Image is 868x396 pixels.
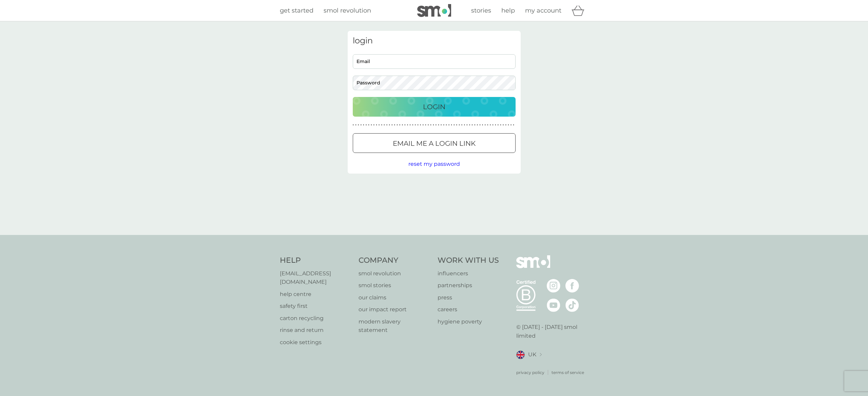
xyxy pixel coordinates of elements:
a: carton recycling [280,314,352,323]
p: ● [415,123,416,127]
a: careers [438,305,499,314]
a: terms of service [552,369,584,376]
span: help [501,7,515,14]
p: ● [360,123,362,127]
p: ● [368,123,369,127]
p: ● [510,123,512,127]
p: influencers [438,269,499,278]
a: rinse and return [280,326,352,335]
img: visit the smol Youtube page [547,298,560,312]
h4: Company [359,255,431,266]
p: ● [363,123,364,127]
p: ● [492,123,494,127]
p: help centre [280,290,352,299]
span: UK [528,350,536,359]
img: UK flag [516,351,525,359]
a: smol revolution [359,269,431,278]
p: ● [474,123,476,127]
img: visit the smol Tiktok page [565,298,579,312]
p: ● [436,123,437,127]
p: ● [358,123,359,127]
p: ● [484,123,486,127]
button: Email me a login link [353,133,516,153]
p: ● [500,123,501,127]
p: ● [498,123,499,127]
p: ● [376,123,377,127]
p: ● [389,123,390,127]
h4: Work With Us [438,255,499,266]
img: smol [516,255,550,278]
a: stories [471,6,491,16]
p: ● [379,123,380,127]
p: ● [402,123,403,127]
p: ● [391,123,393,127]
p: ● [438,123,439,127]
p: ● [469,123,470,127]
a: press [438,293,499,302]
p: ● [441,123,442,127]
a: our claims [359,293,431,302]
p: ● [417,123,419,127]
a: privacy policy [516,369,544,376]
p: ● [487,123,488,127]
p: ● [353,123,354,127]
p: © [DATE] - [DATE] smol limited [516,323,589,340]
a: safety first [280,302,352,311]
a: help [501,6,515,16]
p: ● [355,123,356,127]
span: get started [280,7,313,14]
p: ● [443,123,444,127]
p: ● [409,123,411,127]
p: ● [479,123,481,127]
p: ● [513,123,514,127]
a: hygiene poverty [438,317,499,326]
p: ● [397,123,398,127]
p: ● [505,123,506,127]
a: cookie settings [280,338,352,347]
p: ● [407,123,408,127]
p: ● [420,123,421,127]
p: ● [503,123,504,127]
p: ● [459,123,460,127]
p: ● [461,123,463,127]
a: [EMAIL_ADDRESS][DOMAIN_NAME] [280,269,352,286]
img: visit the smol Instagram page [547,279,560,293]
p: smol stories [359,281,431,290]
p: ● [394,123,396,127]
p: ● [456,123,458,127]
img: smol [417,4,451,17]
p: ● [428,123,429,127]
p: ● [464,123,465,127]
p: ● [422,123,424,127]
div: basket [572,4,589,17]
p: ● [371,123,372,127]
a: get started [280,6,313,16]
p: Login [423,101,445,112]
button: Login [353,97,516,117]
p: Email me a login link [393,138,476,149]
p: ● [404,123,406,127]
p: ● [433,123,434,127]
span: reset my password [408,161,460,167]
p: ● [425,123,426,127]
a: partnerships [438,281,499,290]
h4: Help [280,255,352,266]
p: our impact report [359,305,431,314]
p: ● [451,123,452,127]
p: ● [373,123,375,127]
p: ● [384,123,385,127]
p: ● [495,123,496,127]
span: smol revolution [324,7,371,14]
a: modern slavery statement [359,317,431,335]
p: ● [412,123,413,127]
p: ● [466,123,468,127]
